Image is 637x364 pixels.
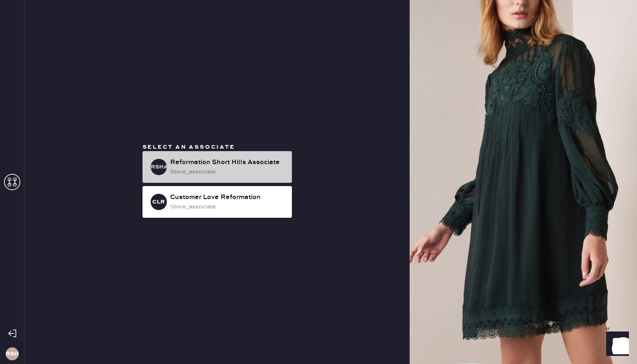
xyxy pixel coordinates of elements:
[598,327,633,362] iframe: Front Chat
[6,351,19,357] h3: RSH
[151,164,167,170] h3: RSHA
[143,143,235,151] span: Select an associate
[152,199,165,205] h3: CLR
[170,193,285,202] div: Customer Love Reformation
[170,158,285,167] div: Reformation Short Hills Associate
[170,167,285,176] div: store_associate
[170,202,285,211] div: store_associate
